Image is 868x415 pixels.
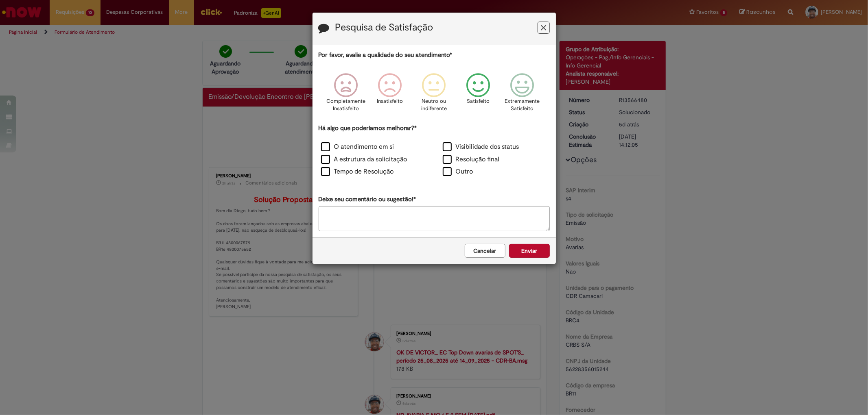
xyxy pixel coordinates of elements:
label: Outro [443,167,473,176]
p: Completamente Insatisfeito [326,98,365,113]
p: Extremamente Satisfeito [505,98,540,113]
p: Neutro ou indiferente [419,98,448,113]
button: Enviar [509,244,550,258]
button: Cancelar [465,244,505,258]
label: Deixe seu comentário ou sugestão!* [319,195,416,204]
label: Por favor, avalie a qualidade do seu atendimento* [319,51,453,59]
label: O atendimento em si [321,142,394,152]
label: Pesquisa de Satisfação [335,22,433,33]
label: A estrutura da solicitação [321,155,407,164]
label: Resolução final [443,155,500,164]
div: Satisfeito [457,67,499,123]
div: Extremamente Satisfeito [501,67,543,123]
p: Satisfeito [467,98,490,105]
label: Visibilidade dos status [443,142,519,152]
div: Neutro ou indiferente [413,67,455,123]
div: Completamente Insatisfeito [325,67,367,123]
label: Tempo de Resolução [321,167,394,176]
div: Há algo que poderíamos melhorar?* [319,124,550,179]
p: Insatisfeito [377,98,403,105]
div: Insatisfeito [369,67,411,123]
